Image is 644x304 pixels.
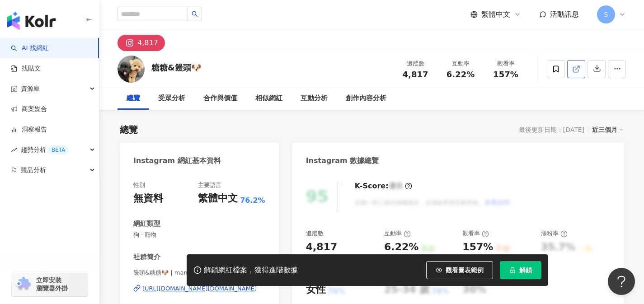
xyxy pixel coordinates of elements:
div: 追蹤數 [306,229,324,238]
a: searchAI 找網紅 [11,44,49,53]
div: 157% [462,240,493,254]
div: 受眾分析 [158,93,185,104]
div: Instagram 數據總覽 [306,156,379,166]
span: rise [11,147,17,153]
a: [URL][DOMAIN_NAME][DOMAIN_NAME] [133,285,265,293]
div: 總覽 [120,123,138,136]
div: BETA [48,145,69,154]
span: 157% [493,70,518,79]
img: logo [7,12,56,30]
div: 社群簡介 [133,253,160,262]
span: 活動訊息 [550,10,579,19]
button: 4,817 [118,35,165,51]
span: 解鎖 [519,267,532,274]
span: lock [509,267,516,273]
div: [URL][DOMAIN_NAME][DOMAIN_NAME] [142,285,257,293]
div: K-Score : [355,181,412,191]
span: 立即安裝 瀏覽器外掛 [36,276,68,292]
div: 互動率 [384,229,411,238]
span: 76.2% [240,196,265,206]
div: 觀看率 [489,59,523,68]
div: 糖糖&饅頭🐶 [151,62,201,73]
div: 網紅類型 [133,219,160,229]
button: 觀看圖表範例 [426,261,493,279]
a: 找貼文 [11,64,41,73]
span: 資源庫 [21,79,40,99]
span: 觀看圖表範例 [446,267,484,274]
div: 主要語言 [198,181,221,189]
div: 無資料 [133,192,163,206]
div: 互動分析 [301,93,328,104]
a: 洞察報告 [11,125,47,134]
a: chrome extension立即安裝 瀏覽器外掛 [12,272,88,296]
span: S [604,9,608,19]
img: KOL Avatar [118,56,145,83]
div: 女性 [306,283,326,297]
span: 繁體中文 [481,9,510,19]
div: 解鎖網紅檔案，獲得進階數據 [204,266,298,275]
div: 合作與價值 [203,93,237,104]
div: 創作內容分析 [346,93,386,104]
div: 互動率 [443,59,478,68]
div: 相似網紅 [255,93,282,104]
div: 最後更新日期：[DATE] [519,126,584,133]
button: 解鎖 [500,261,541,279]
div: 繁體中文 [198,192,238,206]
div: 4,817 [137,37,158,49]
span: search [192,11,198,17]
span: 6.22% [447,70,475,79]
span: 狗 · 寵物 [133,231,265,239]
a: 商案媒合 [11,105,47,114]
div: 6.22% [384,240,418,254]
span: 競品分析 [21,160,46,180]
div: 追蹤數 [398,59,432,68]
div: 觀看率 [462,229,489,238]
div: Instagram 網紅基本資料 [133,156,221,166]
div: 漲粉率 [541,229,568,238]
div: 近三個月 [592,124,624,136]
span: 4,817 [403,70,428,79]
div: 性別 [133,181,145,189]
div: 4,817 [306,240,338,254]
span: 趨勢分析 [21,140,69,160]
div: 總覽 [127,93,140,104]
img: chrome extension [14,277,32,291]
